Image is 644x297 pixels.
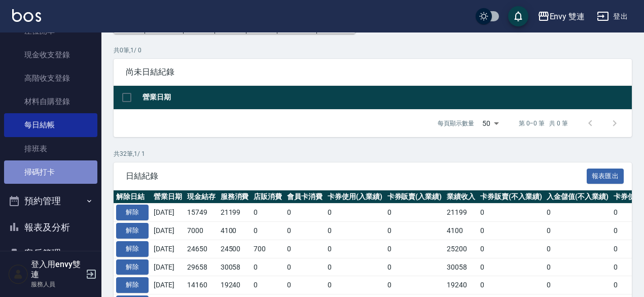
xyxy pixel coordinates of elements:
td: 0 [478,204,545,222]
th: 服務消費 [218,190,252,204]
p: 共 32 筆, 1 / 1 [114,149,632,158]
td: 7000 [185,222,218,240]
button: 報表匯出 [587,169,624,184]
td: 4100 [218,222,252,240]
td: 0 [478,276,545,294]
td: 15749 [185,204,218,222]
span: 日結紀錄 [126,171,587,181]
td: [DATE] [151,204,185,222]
a: 高階收支登錄 [4,67,97,90]
td: 0 [284,258,325,276]
td: 0 [544,258,611,276]
td: [DATE] [151,258,185,276]
td: 0 [251,276,284,294]
button: 報表及分析 [4,214,97,241]
button: 解除 [116,223,149,239]
td: 0 [325,222,385,240]
td: 24500 [218,240,252,258]
td: [DATE] [151,240,185,258]
td: 0 [544,240,611,258]
td: 0 [325,204,385,222]
td: [DATE] [151,276,185,294]
td: 30058 [218,258,252,276]
td: 0 [284,276,325,294]
div: 50 [478,110,503,137]
td: 0 [251,204,284,222]
td: 0 [284,240,325,258]
td: 4100 [444,222,478,240]
h5: 登入用envy雙連 [31,259,83,280]
a: 報表匯出 [587,171,624,180]
img: Logo [12,9,41,22]
td: 0 [284,204,325,222]
td: 0 [544,222,611,240]
td: [DATE] [151,222,185,240]
td: 29658 [185,258,218,276]
td: 0 [478,258,545,276]
th: 店販消費 [251,190,284,204]
button: Envy 雙連 [533,6,589,27]
td: 24650 [185,240,218,258]
td: 0 [385,222,445,240]
td: 19240 [218,276,252,294]
button: 客戶管理 [4,240,97,267]
a: 材料自購登錄 [4,90,97,113]
td: 0 [385,204,445,222]
th: 營業日期 [140,86,632,110]
th: 業績收入 [444,190,478,204]
td: 14160 [185,276,218,294]
td: 0 [325,276,385,294]
th: 會員卡消費 [284,190,325,204]
span: 尚未日結紀錄 [126,67,620,77]
td: 21199 [444,204,478,222]
div: Envy 雙連 [550,10,585,23]
td: 0 [251,222,284,240]
td: 0 [385,258,445,276]
th: 卡券使用(入業績) [325,190,385,204]
td: 0 [478,222,545,240]
td: 0 [478,240,545,258]
th: 卡券販賣(不入業績) [478,190,545,204]
td: 21199 [218,204,252,222]
td: 0 [544,276,611,294]
td: 0 [325,258,385,276]
th: 入金儲值(不入業績) [544,190,611,204]
td: 25200 [444,240,478,258]
td: 30058 [444,258,478,276]
th: 解除日結 [114,190,151,204]
p: 共 0 筆, 1 / 0 [114,46,632,55]
td: 0 [544,204,611,222]
button: 解除 [116,277,149,293]
th: 現金結存 [185,190,218,204]
button: 預約管理 [4,188,97,214]
p: 每頁顯示數量 [438,119,474,128]
td: 0 [385,276,445,294]
a: 掃碼打卡 [4,160,97,184]
img: Person [8,264,28,284]
td: 0 [251,258,284,276]
a: 排班表 [4,137,97,160]
button: 解除 [116,241,149,257]
button: 解除 [116,259,149,275]
button: save [508,6,528,26]
th: 營業日期 [151,190,185,204]
a: 現金收支登錄 [4,43,97,67]
p: 服務人員 [31,280,83,289]
button: 登出 [593,7,632,26]
td: 700 [251,240,284,258]
td: 19240 [444,276,478,294]
td: 0 [325,240,385,258]
td: 0 [385,240,445,258]
a: 每日結帳 [4,113,97,137]
button: 解除 [116,205,149,220]
p: 第 0–0 筆 共 0 筆 [519,119,568,128]
td: 0 [284,222,325,240]
th: 卡券販賣(入業績) [385,190,445,204]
